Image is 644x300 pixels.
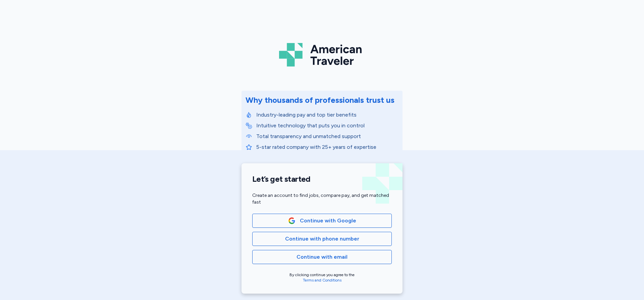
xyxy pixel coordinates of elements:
span: Continue with Google [300,217,356,225]
div: By clicking continue you agree to the [252,272,392,283]
p: Intuitive technology that puts you in control [256,122,398,130]
span: Continue with email [297,253,347,261]
div: Create an account to find jobs, compare pay, and get matched fast [252,192,392,206]
p: Total transparency and unmatched support [256,132,398,140]
button: Continue with email [252,250,392,264]
p: 5-star rated company with 25+ years of expertise [256,143,398,151]
button: Google LogoContinue with Google [252,214,392,228]
img: Google Logo [288,217,296,224]
span: Continue with phone number [285,235,359,243]
button: Continue with phone number [252,232,392,246]
p: Industry-leading pay and top tier benefits [256,111,398,119]
a: Terms and Conditions [303,278,341,283]
h1: Let’s get started [252,174,392,184]
div: Why thousands of professionals trust us [246,95,394,105]
img: Logo [279,40,365,69]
